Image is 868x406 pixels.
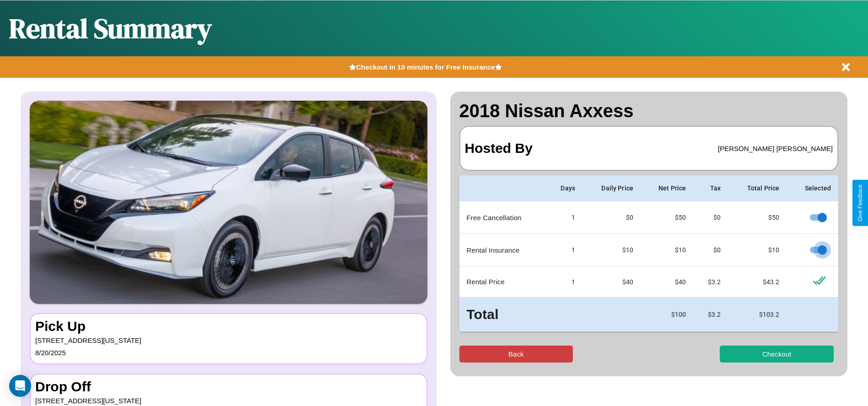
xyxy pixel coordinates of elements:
td: $ 10 [728,234,787,266]
p: Free Cancellation [467,211,539,224]
h3: Drop Off [35,379,422,395]
button: Checkout [720,346,834,363]
p: [PERSON_NAME] [PERSON_NAME] [718,142,833,155]
p: Rental Price [467,276,539,288]
td: $10 [582,234,641,266]
th: Daily Price [582,175,641,201]
td: $ 40 [582,266,641,298]
td: 1 [546,201,582,234]
td: $0 [694,234,728,266]
th: Total Price [728,175,787,201]
td: $ 43.2 [728,266,787,298]
p: [STREET_ADDRESS][US_STATE] [35,334,422,346]
th: Tax [694,175,728,201]
h3: Total [467,305,539,325]
h3: Pick Up [35,319,422,334]
td: $ 100 [641,298,693,332]
th: Days [546,175,582,201]
table: simple table [459,175,839,332]
div: Open Intercom Messenger [9,375,31,397]
td: $ 10 [641,234,693,266]
td: 1 [546,266,582,298]
p: Rental Insurance [467,244,539,256]
td: $ 40 [641,266,693,298]
th: Selected [787,175,839,201]
td: $ 103.2 [728,298,787,332]
td: $ 3.2 [694,266,728,298]
h1: Rental Summary [9,10,212,47]
td: $0 [694,201,728,234]
th: Net Price [641,175,693,201]
h2: 2018 Nissan Axxess [459,101,839,121]
td: $ 50 [641,201,693,234]
h3: Hosted By [465,131,533,165]
td: $ 50 [728,201,787,234]
td: $0 [582,201,641,234]
p: 8 / 20 / 2025 [35,346,422,359]
td: 1 [546,234,582,266]
button: Back [459,346,573,363]
b: Checkout in 10 minutes for Free Insurance [356,63,495,71]
td: $ 3.2 [694,298,728,332]
div: Give Feedback [857,184,863,222]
